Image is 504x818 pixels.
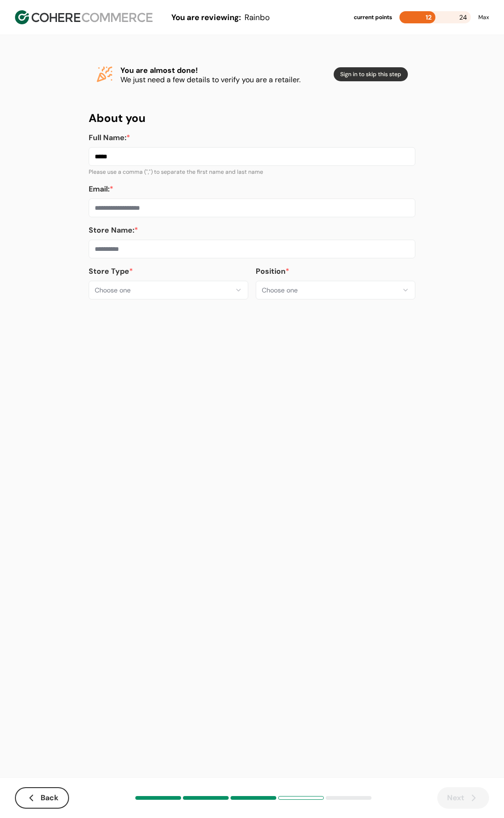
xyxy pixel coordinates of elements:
[459,11,467,23] span: 24
[89,168,415,176] div: Please use a comma (",") to separate the first name and last name
[354,13,392,21] div: current points
[171,12,241,22] span: You are reviewing:
[89,110,415,127] h4: About you
[89,225,134,235] span: Store Name:
[334,67,408,81] button: Sign in to skip this step
[89,184,110,194] span: Email:
[426,13,432,21] span: 12
[120,65,326,76] h4: You are almost done!
[89,266,129,276] span: Store Type
[245,12,270,22] span: Rainbo
[15,10,153,24] img: Cohere Logo
[478,13,489,21] div: Max
[15,787,69,809] button: Back
[437,787,489,809] button: Next
[120,76,326,84] p: We just need a few details to verify you are a retailer.
[256,266,286,276] span: Position
[89,133,126,142] span: Full Name:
